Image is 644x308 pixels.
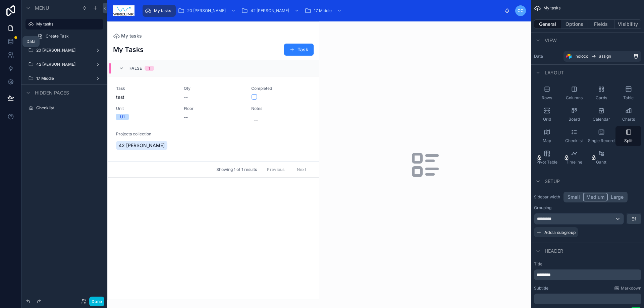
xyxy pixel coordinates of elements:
[534,147,560,168] button: Pivot Table
[534,54,561,59] label: Data
[569,117,580,122] span: Board
[534,205,551,210] label: Grouping
[36,48,90,53] label: 20 [PERSON_NAME]
[583,193,608,201] button: Medium
[216,167,257,172] span: Showing 1 of 1 results
[563,51,641,62] a: nolocoassign
[534,126,560,146] button: Map
[534,83,560,103] button: Rows
[561,126,587,146] button: Checklist
[621,286,641,291] span: Markdown
[543,138,551,143] span: Map
[545,178,560,185] span: Setup
[614,286,641,291] a: Markdown
[143,5,176,17] a: My tasks
[176,5,239,17] a: 20 [PERSON_NAME]
[542,95,552,101] span: Rows
[534,294,641,304] div: scrollable content
[545,37,557,44] span: View
[615,105,641,125] button: Charts
[599,54,611,59] span: assign
[239,5,303,17] a: 42 [PERSON_NAME]
[588,147,614,168] button: Gantt
[534,269,641,280] div: scrollable content
[622,117,635,122] span: Charts
[596,160,606,165] span: Gantt
[89,297,104,306] button: Done
[545,248,563,254] span: Header
[534,19,561,29] button: General
[534,227,578,237] button: Add a subgroup
[129,66,142,71] span: FALSE
[35,89,69,96] span: Hidden pages
[561,147,587,168] button: Timeline
[36,62,90,67] label: 42 [PERSON_NAME]
[149,66,150,71] div: 1
[534,261,641,267] label: Title
[545,69,564,76] span: Layout
[608,193,627,201] button: Large
[140,3,504,18] div: scrollable content
[565,193,583,201] button: Small
[518,8,524,13] span: CC
[303,5,345,17] a: 17 Middle
[187,8,226,13] span: 20 [PERSON_NAME]
[543,5,560,11] span: My tasks
[588,83,614,103] button: Cards
[536,160,557,165] span: Pivot Table
[596,95,607,101] span: Cards
[615,83,641,103] button: Table
[576,54,588,59] span: noloco
[34,31,103,42] a: Create Task
[566,54,572,59] img: Airtable Logo
[623,95,634,101] span: Table
[534,194,561,200] label: Sidebar width
[251,8,289,13] span: 42 [PERSON_NAME]
[561,105,587,125] button: Board
[566,95,583,101] span: Columns
[314,8,332,13] span: 17 Middle
[624,138,633,143] span: Split
[534,286,548,291] label: Subtitle
[588,105,614,125] button: Calendar
[36,21,99,27] label: My tasks
[561,83,587,103] button: Columns
[561,19,588,29] button: Options
[614,19,641,29] button: Visibility
[36,105,99,111] label: Checklist
[615,126,641,146] button: Split
[543,117,551,122] span: Grid
[154,8,171,13] span: My tasks
[35,5,49,11] span: Menu
[588,126,614,146] button: Single Record
[26,39,36,44] div: Data
[588,19,615,29] button: Fields
[593,117,610,122] span: Calendar
[36,76,90,81] label: 17 Middle
[113,5,135,16] img: App logo
[588,138,614,143] span: Single Record
[565,138,583,143] span: Checklist
[534,105,560,125] button: Grid
[544,230,576,235] span: Add a subgroup
[566,160,582,165] span: Timeline
[46,34,69,39] span: Create Task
